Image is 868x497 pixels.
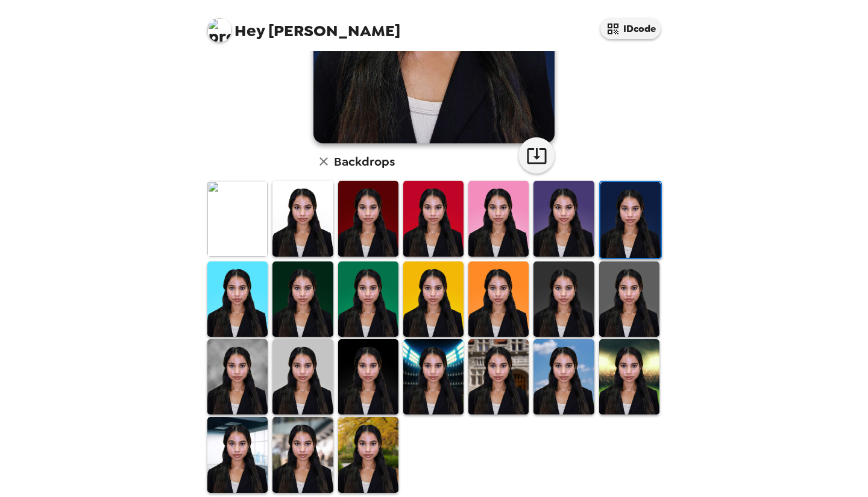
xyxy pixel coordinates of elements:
span: [PERSON_NAME] [207,12,400,39]
img: Original [207,181,268,256]
span: Hey [234,20,265,42]
button: IDcode [600,18,661,39]
h6: Backdrops [334,152,395,171]
img: profile pic [207,18,231,42]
